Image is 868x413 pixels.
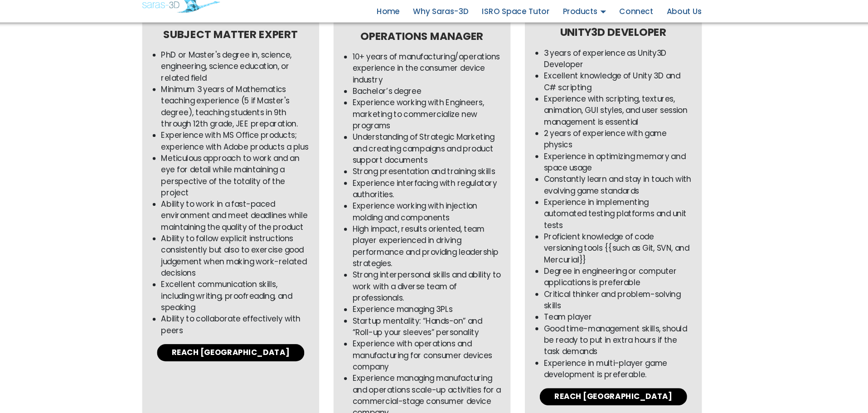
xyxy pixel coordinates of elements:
[550,295,690,316] li: Critical thinker and problem-solving skills
[187,318,328,340] li: Ability to collaborate effectively with peers
[369,233,509,277] li: High impact, results oriented, team player experienced in driving performance and providing leade...
[369,102,509,113] li: Bachelor’s degree
[546,389,685,405] a: REACH [GEOGRAPHIC_DATA]
[369,179,509,189] li: Strong presentation and training skills
[187,286,328,318] li: Excellent communication skills, including writing, proofreading, and speaking
[369,320,509,342] li: Startup mentality: “Hands-on” and “Roll-up your sleeves” personality
[369,211,509,233] li: Experience working with injection molding and components
[550,208,690,240] li: Experience in implementing automated testing platforms and unit tests
[187,68,328,101] li: PhD or Master's degree in, science, engineering, science education, or related field
[395,2,417,18] a: DEMO
[562,25,615,39] a: Products
[615,25,660,39] a: Connect
[525,2,585,18] a: SIGN IN / SIGN UP
[550,360,690,382] li: Experience in multi-player game development is preferable.
[187,144,328,166] li: Experience with MS Office products; experience with Adobe products a plus
[369,70,509,102] li: 10+ years of manufacturing/operations experience in the consumer device industry
[550,186,690,208] li: Constantly learn and stay in touch with evolving game standards
[541,46,690,59] h3: Unity3D Developer
[550,88,690,110] li: Excellent knowledge of Unity 3D and C# scripting
[169,5,243,34] img: Saras 3D
[550,164,690,186] li: Experience in optimizing memory and space usage
[369,113,509,146] li: Experience working with Engineers, marketing to commercialize new programs
[187,242,328,286] li: Ability to follow explicit instructions consistently but also to exercise good judgement when mak...
[187,166,328,209] li: Meticulous approach to work and an eye for detail while maintaining a perspective of the totality...
[369,342,509,374] li: Experience with operations and manufacturing for consumer devices company
[385,25,420,39] a: Home
[550,240,690,273] li: Proficient knowledge of code versioning tools {{such as Git, SVN, and Mercurial}}
[456,2,493,18] a: SUPPORT
[369,146,509,179] li: Understanding of Strategic Marketing and creating campaigns and product support documents
[369,309,509,320] li: Experience managing 3PLs
[550,142,690,164] li: 2 years of experience with game physics
[183,347,323,364] a: REACH [GEOGRAPHIC_DATA]
[417,2,456,18] a: SPONSOR
[420,25,485,39] a: Why Saras-3D
[550,273,690,295] li: Degree in engineering or computer applications is preferable
[660,25,706,39] a: About Us
[359,49,509,63] h3: Operations Manager
[187,101,328,144] li: Minimum 3 years of Mathematics teaching experience (5 if Master's degree), teaching students in 9...
[493,2,525,18] a: FORUM
[369,189,509,211] li: Experience interfacing with regulatory authorities.
[550,110,690,142] li: Experience with scripting, textures, animation, GUI styles, and user session management is essential
[550,316,690,327] li: Team player
[187,209,328,242] li: Ability to work in a fast-paced environment and meet deadlines while maintaining the quality of t...
[550,66,690,88] li: 3 years of experience as Unity3D Developer
[592,2,706,18] a: SWITCH TO [GEOGRAPHIC_DATA]
[178,48,328,61] h3: Subject matter expert
[690,5,699,15] img: Switch to USA
[550,327,690,360] li: Good time-management skills, should be ready to put in extra hours if the task demands
[369,277,509,309] li: Strong interpersonal skills and ability to work with a diverse team of professionals.
[485,25,562,39] a: ISRO Space Tutor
